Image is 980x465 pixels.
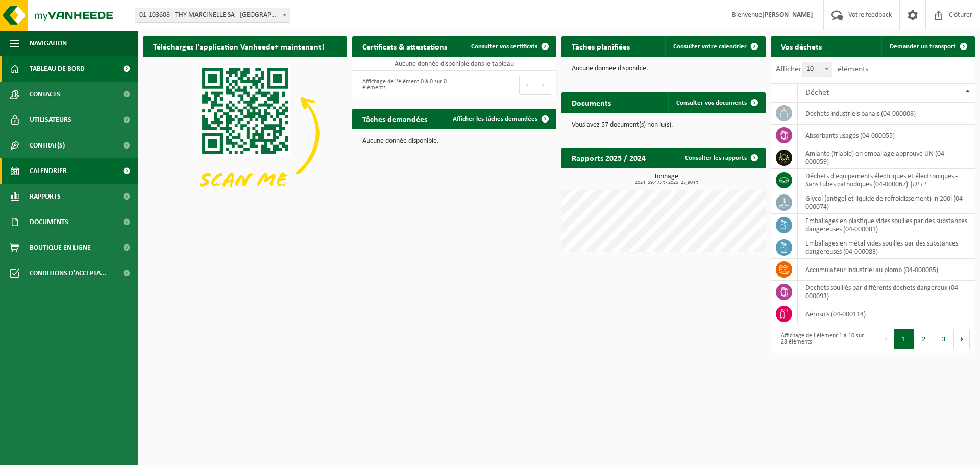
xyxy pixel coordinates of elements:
h2: Tâches planifiées [561,36,640,56]
span: Consulter votre calendrier [673,43,747,50]
td: emballages en plastique vides souillés par des substances dangereuses (04-000081) [798,214,975,236]
span: 2024: 59,473 t - 2025: 25,904 t [567,180,766,185]
a: Consulter les rapports [677,148,765,168]
span: Navigation [30,31,67,56]
span: Contrat(s) [30,133,65,158]
td: accumulateur industriel au plomb (04-000085) [798,259,975,281]
button: 1 [894,329,914,349]
td: absorbants usagés (04-000055) [798,125,975,146]
td: amiante (friable) en emballage approuvé UN (04-000059) [798,146,975,169]
button: Next [535,75,551,95]
h2: Certificats & attestations [352,36,457,56]
span: Calendrier [30,158,67,184]
h2: Téléchargez l'application Vanheede+ maintenant! [143,36,334,56]
h2: Tâches demandées [352,109,437,129]
td: déchets industriels banals (04-000008) [798,103,975,125]
span: Contacts [30,82,60,107]
td: déchets d'équipements électriques et électroniques - Sans tubes cathodiques (04-000067) | [798,169,975,191]
button: 3 [934,329,954,349]
div: Affichage de l'élément 1 à 10 sur 28 éléments [776,328,868,350]
span: Afficher les tâches demandées [453,116,537,123]
h2: Vos déchets [771,36,832,56]
button: Previous [878,329,894,349]
td: glycol (antigel et liquide de refroidissement) in 200l (04-000074) [798,191,975,214]
span: Tableau de bord [30,56,85,82]
a: Consulter votre calendrier [665,36,765,57]
p: Vous avez 57 document(s) non lu(s). [572,121,755,129]
span: Boutique en ligne [30,235,91,260]
h3: Tonnage [567,173,766,185]
span: Consulter vos certificats [471,43,537,50]
img: Download de VHEPlus App [143,57,347,210]
h2: Rapports 2025 / 2024 [561,148,656,167]
p: Aucune donnée disponible. [362,138,546,145]
a: Demander un transport [881,36,974,57]
span: Conditions d'accepta... [30,260,107,286]
span: 10 [802,62,832,77]
label: Afficher éléments [776,65,868,74]
span: Utilisateurs [30,107,71,133]
span: Documents [30,209,68,235]
button: Previous [519,75,535,95]
i: DEEE [913,181,928,188]
td: déchets souillés par différents déchets dangereux (04-000093) [798,281,975,303]
h2: Documents [561,92,621,112]
td: aérosols (04-000114) [798,303,975,325]
span: Déchet [805,89,829,97]
span: 01-103608 - THY MARCINELLE SA - CHARLEROI [135,8,290,22]
span: Rapports [30,184,61,209]
td: emballages en métal vides souillés par des substances dangereuses (04-000083) [798,236,975,259]
span: Demander un transport [890,43,956,50]
a: Afficher les tâches demandées [445,109,555,129]
button: Next [954,329,970,349]
span: 10 [802,62,832,77]
div: Affichage de l'élément 0 à 0 sur 0 éléments [357,74,449,96]
p: Aucune donnée disponible. [572,65,755,72]
span: 01-103608 - THY MARCINELLE SA - CHARLEROI [135,8,290,23]
span: Consulter vos documents [676,100,747,106]
a: Consulter vos documents [668,92,765,113]
strong: [PERSON_NAME] [762,11,813,19]
button: 2 [914,329,934,349]
td: Aucune donnée disponible dans le tableau [352,57,556,71]
a: Consulter vos certificats [463,36,555,57]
